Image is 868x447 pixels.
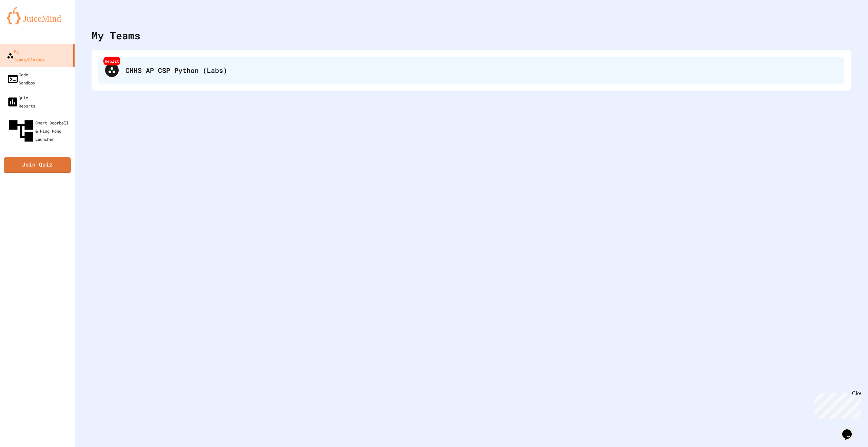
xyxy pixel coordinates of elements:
div: Chat with us now!Close [3,3,47,43]
iframe: chat widget [840,420,861,440]
div: Replit [103,57,120,65]
div: CHHS AP CSP Python (Labs) [125,65,837,75]
div: ReplitCHHS AP CSP Python (Labs) [98,57,844,84]
div: Code Sandbox [7,71,35,87]
div: Smart Doorbell & Ping Pong Launcher [7,117,72,145]
img: logo-orange.svg [7,7,68,24]
div: My Teams [92,28,140,43]
div: My Teams/Classes [7,47,45,64]
a: Join Quiz [4,157,71,173]
div: Quiz Reports [7,94,35,110]
iframe: chat widget [812,390,861,419]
